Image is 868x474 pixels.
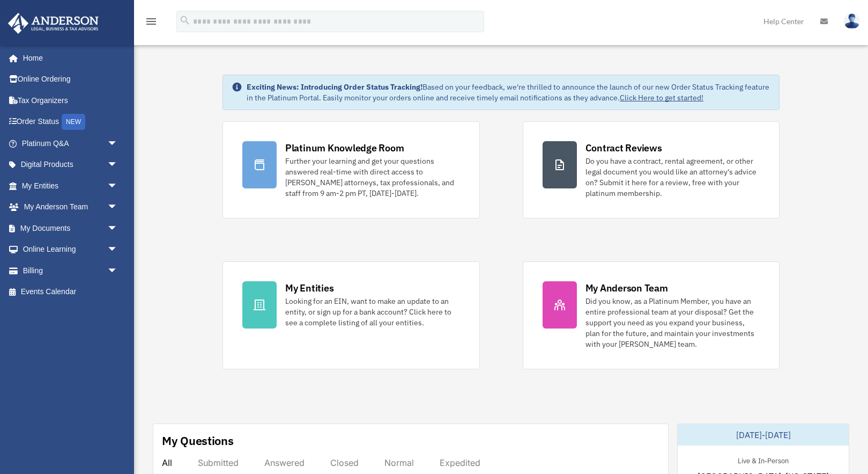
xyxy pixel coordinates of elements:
div: Further your learning and get your questions answered real-time with direct access to [PERSON_NAM... [285,156,460,199]
span: arrow_drop_down [107,217,129,239]
a: My Entitiesarrow_drop_down [8,175,134,196]
span: arrow_drop_down [107,239,129,261]
div: My Questions [162,433,234,449]
span: arrow_drop_down [107,175,129,197]
div: NEW [62,114,85,130]
a: menu [145,19,158,28]
div: Platinum Knowledge Room [285,141,404,155]
i: search [179,14,191,26]
a: Events Calendar [8,281,134,303]
div: [DATE]-[DATE] [678,424,849,446]
a: Online Learningarrow_drop_down [8,239,134,260]
a: My Anderson Team Did you know, as a Platinum Member, you have an entire professional team at your... [523,261,780,369]
div: Submitted [198,457,239,468]
a: Home [8,47,129,69]
img: User Pic [844,13,860,29]
a: Order StatusNEW [8,111,134,133]
a: Digital Productsarrow_drop_down [8,154,134,176]
div: My Entities [285,281,333,295]
span: arrow_drop_down [107,133,129,155]
a: Online Ordering [8,69,134,90]
a: Platinum Q&Aarrow_drop_down [8,133,134,154]
a: Platinum Knowledge Room Further your learning and get your questions answered real-time with dire... [222,121,480,218]
div: Do you have a contract, rental agreement, or other legal document you would like an attorney's ad... [585,156,760,199]
div: Based on your feedback, we're thrilled to announce the launch of our new Order Status Tracking fe... [247,82,770,103]
strong: Exciting News: Introducing Order Status Tracking! [247,82,422,92]
div: Expedited [440,457,480,468]
div: All [162,457,172,468]
a: My Documentsarrow_drop_down [8,217,134,239]
div: Answered [264,457,305,468]
span: arrow_drop_down [107,196,129,218]
div: My Anderson Team [585,281,668,295]
div: Did you know, as a Platinum Member, you have an entire professional team at your disposal? Get th... [585,296,760,349]
a: Contract Reviews Do you have a contract, rental agreement, or other legal document you would like... [523,121,780,218]
a: My Entities Looking for an EIN, want to make an update to an entity, or sign up for a bank accoun... [222,261,480,369]
span: arrow_drop_down [107,154,129,176]
img: Anderson Advisors Platinum Portal [5,13,102,34]
div: Live & In-Person [729,454,797,465]
div: Normal [384,457,414,468]
i: menu [145,15,158,28]
a: Billingarrow_drop_down [8,260,134,281]
div: Looking for an EIN, want to make an update to an entity, or sign up for a bank account? Click her... [285,296,460,328]
span: arrow_drop_down [107,260,129,282]
div: Contract Reviews [585,141,662,155]
div: Closed [330,457,359,468]
a: Click Here to get started! [620,93,703,103]
a: Tax Organizers [8,90,134,111]
a: My Anderson Teamarrow_drop_down [8,196,134,218]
